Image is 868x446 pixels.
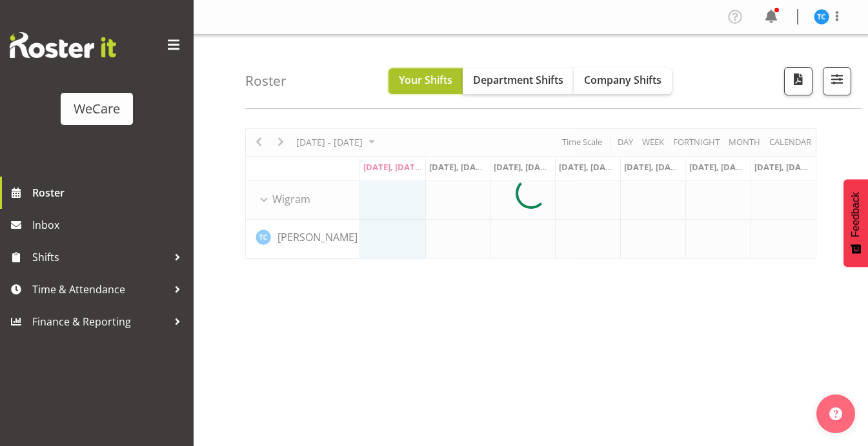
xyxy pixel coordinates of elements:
[829,407,842,420] img: help-xxl-2.png
[814,9,829,24] img: torry-cobb11469.jpg
[10,32,116,58] img: Rosterit website logo
[399,73,452,87] span: Your Shifts
[32,183,187,202] span: Roster
[389,68,463,94] button: Your Shifts
[32,312,168,331] span: Finance & Reporting
[574,68,672,94] button: Company Shifts
[463,68,574,94] button: Department Shifts
[74,99,120,119] div: WeCare
[584,73,661,87] span: Company Shifts
[784,67,812,95] button: Download a PDF of the roster according to the set date range.
[32,215,187,235] span: Inbox
[32,247,168,267] span: Shifts
[843,179,868,267] button: Feedback - Show survey
[245,73,287,88] h4: Roster
[473,73,563,87] span: Department Shifts
[850,192,862,237] span: Feedback
[823,67,851,95] button: Filter Shifts
[32,280,168,299] span: Time & Attendance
